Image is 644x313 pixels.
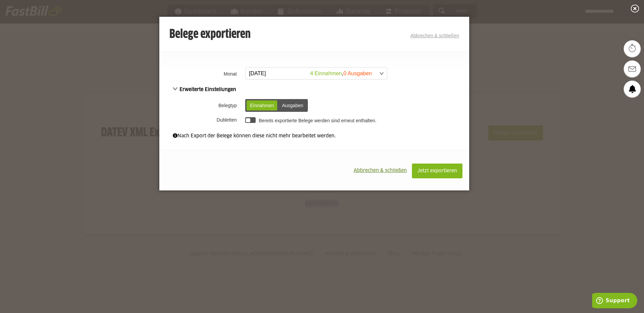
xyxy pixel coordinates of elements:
[173,132,456,140] div: Nach Export der Belege können diese nicht mehr bearbeitet werden.
[412,164,462,178] button: Jetzt exportieren
[592,293,637,310] iframe: Öffnet ein Widget, in dem Sie weitere Informationen finden
[349,164,412,178] button: Abbrechen & schließen
[169,28,251,41] h3: Belege exportieren
[417,169,457,173] span: Jetzt exportieren
[247,100,277,110] div: Einnahmen
[159,65,244,82] th: Monat
[410,33,459,38] a: Abbrechen & schließen
[173,87,236,92] span: Erweiterte Einstellungen
[259,118,376,123] label: Bereits exportierte Belege werden sind erneut enthalten.
[354,168,407,173] span: Abbrechen & schließen
[159,114,244,126] th: Dubletten
[279,100,307,110] div: Ausgaben
[159,97,244,114] th: Belegtyp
